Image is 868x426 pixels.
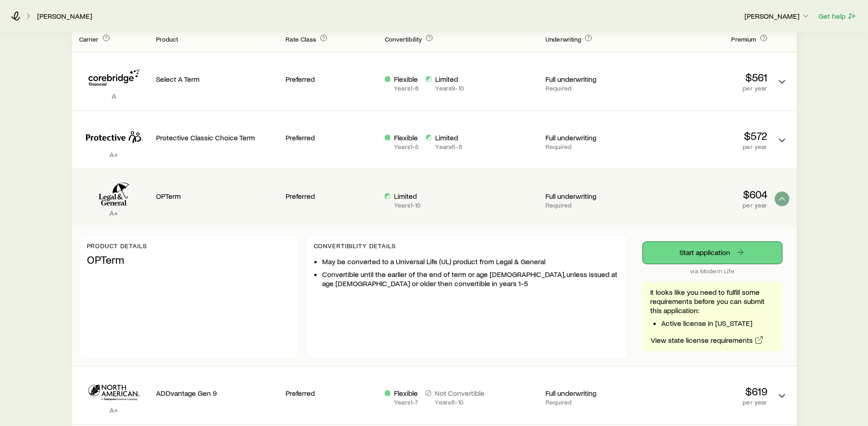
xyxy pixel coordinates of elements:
p: per year [645,202,767,209]
p: Years 8 - 10 [435,399,485,406]
p: $572 [645,129,767,142]
p: Flexible [394,389,418,398]
span: Underwriting [545,35,581,43]
p: Full underwriting [545,75,637,84]
p: [PERSON_NAME] [744,11,810,21]
span: Carrier [79,35,99,43]
p: $604 [645,188,767,201]
p: Full underwriting [545,192,637,201]
p: Select A Term [156,75,279,84]
p: Years 1 - 5 [394,143,419,150]
p: Preferred [286,75,377,84]
button: Get help [818,11,857,21]
p: via Modern Life [643,267,782,275]
p: Protective Classic Choice Term [156,133,279,142]
p: per year [645,399,767,406]
span: Rate Class [286,35,316,43]
li: May be converted to a Universal Life (UL) product from Legal & General [322,257,620,266]
p: per year [645,143,767,150]
p: Years 1 - 10 [394,202,421,209]
p: Preferred [286,133,377,142]
p: OPTerm [87,253,291,266]
p: $619 [645,385,767,398]
p: A [79,91,149,101]
p: Required [545,202,637,209]
li: Convertible until the earlier of the end of term or age [DEMOGRAPHIC_DATA], unless issued at age ... [322,270,620,288]
p: Years 6 - 8 [435,143,462,150]
p: Flexible [394,133,419,142]
p: Limited [394,192,421,201]
p: Years 1 - 8 [394,85,419,92]
p: Years 9 - 10 [435,85,464,92]
p: Convertibility Details [314,242,620,250]
p: A+ [79,405,149,415]
span: Convertibility [385,35,422,43]
a: View state license requirements [650,335,764,346]
p: per year [645,85,767,92]
p: $561 [645,71,767,84]
p: Flexible [394,75,419,84]
p: Limited [435,75,464,84]
p: It looks like you need to fulfill some requirements before you can submit this application: [650,288,775,315]
p: Full underwriting [545,389,637,398]
span: Product [156,35,178,43]
p: Required [545,143,637,150]
p: Preferred [286,389,377,398]
button: [PERSON_NAME] [744,11,811,22]
p: Required [545,85,637,92]
p: Limited [435,133,462,142]
p: OPTerm [156,192,279,201]
p: Years 1 - 7 [394,399,418,406]
p: A+ [79,208,149,218]
a: Start application [643,242,782,264]
p: Full underwriting [545,133,637,142]
li: Active license in [US_STATE] [661,319,775,328]
p: Product details [87,242,291,250]
p: A+ [79,150,149,159]
p: Required [545,399,637,406]
p: Not Convertible [435,389,485,398]
p: Preferred [286,192,377,201]
span: Premium [731,35,756,43]
p: ADDvantage Gen 9 [156,389,279,398]
a: [PERSON_NAME] [37,12,92,21]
